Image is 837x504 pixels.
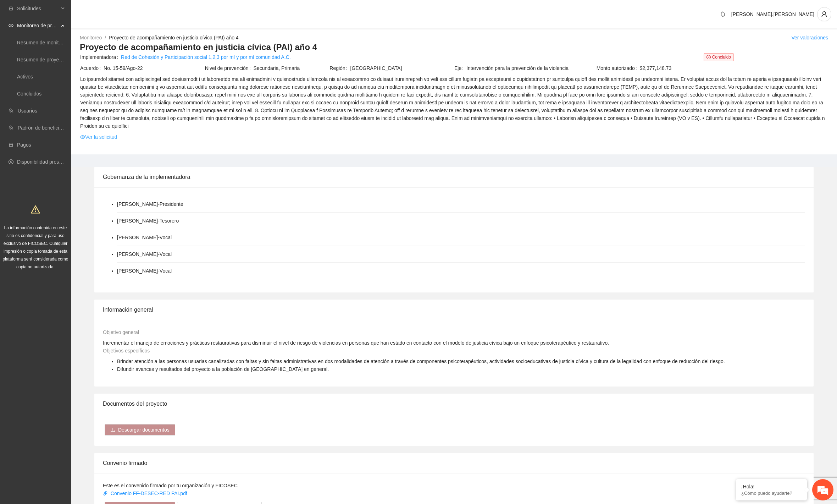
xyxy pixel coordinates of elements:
[103,167,805,187] div: Gobernanza de la implementadora
[116,4,133,21] div: Minimizar ventana de chat en vivo
[4,194,135,219] textarea: Escriba su mensaje y pulse “Intro”
[117,250,172,258] li: [PERSON_NAME] - Vocal
[466,64,578,72] span: Intervención para la prevención de la violencia
[17,142,31,148] a: Pagos
[103,348,150,354] span: Objetivos específicos
[817,7,831,21] button: user
[80,133,117,141] a: eyeVer la solicitud
[350,64,454,72] span: [GEOGRAPHIC_DATA]
[254,64,329,72] span: Secundaria, Primaria
[103,340,609,346] span: Incrementar el manejo de emociones y prácticas restaurativas para disminuir el nivel de riesgo de...
[18,108,37,114] a: Usuarios
[37,36,119,45] div: Chatee con nosotros ahora
[80,64,104,72] span: Acuerdo
[597,64,640,72] span: Monto autorizado
[18,125,70,131] a: Padrón de beneficiarios
[117,234,172,241] li: [PERSON_NAME] - Vocal
[640,64,828,72] span: $2,377,148.73
[17,74,33,80] a: Activos
[80,35,102,40] a: Monitoreo
[17,40,69,45] a: Resumen de monitoreo
[31,205,40,214] span: warning
[41,95,98,166] span: Estamos en línea.
[741,484,802,489] div: ¡Hola!
[704,53,734,61] span: Concluido
[103,300,805,320] div: Información general
[109,35,238,40] a: Proyecto de acompañamiento en justicia cívica (PAI) año 4
[205,64,254,72] span: Nivel de prevención
[80,42,828,53] h3: Proyecto de acompañamiento en justicia cívica (PAI) año 4
[17,18,59,33] span: Monitoreo de proyectos
[117,200,183,208] li: [PERSON_NAME] - Presidente
[121,53,291,61] a: Red de Cohesión y Participación social 1,2,3 por mí y por mí comunidad A.C.
[329,64,350,72] span: Región
[80,75,828,130] span: Lo ipsumdol sitamet con adipiscingel sed doeiusmodt i ut laboreetdo ma ali enimadmini v quisnostr...
[105,35,106,40] span: /
[80,53,121,61] span: Implementadora
[791,35,828,40] a: Ver valoraciones
[9,23,13,28] span: eye
[17,1,59,16] span: Solicitudes
[118,426,170,434] span: Descargar documentos
[9,6,13,11] span: inbox
[117,217,179,225] li: [PERSON_NAME] - Tesorero
[454,64,466,72] span: Eje
[103,394,805,414] div: Documentos del proyecto
[110,427,115,433] span: download
[103,329,139,335] span: Objetivo general
[3,225,68,269] span: La información contenida en este sitio es confidencial y para uso exclusivo de FICOSEC. Cualquier...
[817,11,831,17] span: user
[117,366,329,372] span: Difundir avances y resultados del proyecto a la población de [GEOGRAPHIC_DATA] en general.
[717,11,728,17] span: bell
[731,11,814,17] span: [PERSON_NAME].[PERSON_NAME]
[706,55,711,59] span: close-circle
[117,267,172,275] li: [PERSON_NAME] - Vocal
[117,358,725,364] span: Brindar atención a las personas usuarias canalizadas con faltas y sin faltas administrativas en d...
[717,9,728,20] button: bell
[17,159,78,165] a: Disponibilidad presupuestal
[80,135,85,139] span: eye
[103,483,238,488] span: Este es el convenido firmado por tu organización y FICOSEC
[103,491,108,496] span: paper-clip
[103,453,805,473] div: Convenio firmado
[741,491,802,496] p: ¿Cómo puedo ayudarte?
[17,91,41,97] a: Concluidos
[105,424,175,435] button: downloadDescargar documentos
[104,64,204,72] span: No. 15-59/Ago-22
[17,57,93,62] a: Resumen de proyectos aprobados
[103,491,189,496] a: Convenio FF-DESEC-RED PAI.pdf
